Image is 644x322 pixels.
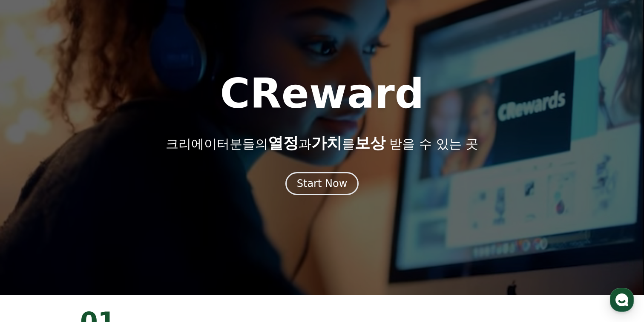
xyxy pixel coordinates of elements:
a: 대화 [56,251,110,273]
a: 홈 [3,251,56,273]
a: Start Now [285,181,359,189]
p: 크리에이터분들의 과 를 받을 수 있는 곳 [166,135,478,152]
span: 가치 [311,134,342,152]
span: 홈 [27,264,32,271]
h1: CReward [220,73,424,114]
span: 설정 [132,264,142,271]
div: Start Now [297,177,348,190]
span: 대화 [78,264,88,271]
a: 설정 [110,251,164,273]
span: 보상 [355,134,385,152]
span: 열정 [268,134,299,152]
button: Start Now [285,172,359,195]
